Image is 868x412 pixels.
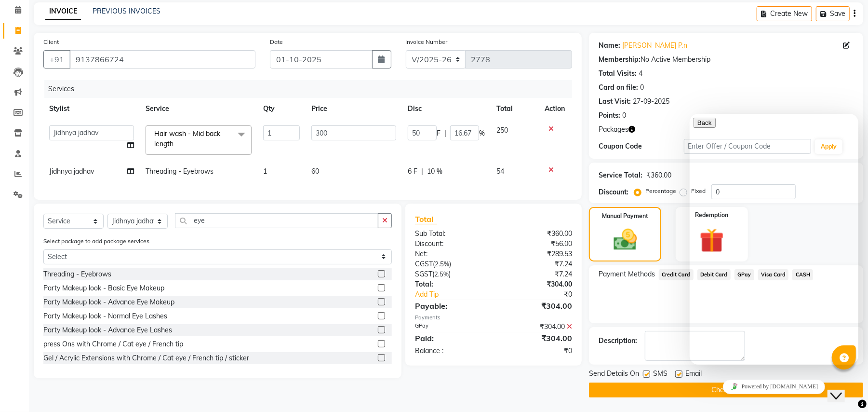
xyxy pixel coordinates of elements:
[43,237,149,246] label: Select package to add package services
[421,166,423,177] span: |
[828,373,858,402] iframe: chat widget
[645,187,676,195] label: Percentage
[622,41,687,51] a: [PERSON_NAME] P.n
[684,139,811,154] input: Enter Offer / Coupon Code
[599,82,638,93] div: Card on file:
[43,353,249,363] div: Gel / Acrylic Extensions with Chrome / Cat eye / French tip / sticker
[43,283,164,293] div: Party Makeup look - Basic Eye Makeup
[415,214,437,224] span: Total
[606,226,644,253] img: _cash.svg
[640,82,644,93] div: 0
[406,38,448,46] label: Invoice Number
[646,170,671,180] div: ₹360.00
[599,41,620,51] div: Name:
[494,300,579,312] div: ₹304.00
[437,128,441,138] span: F
[43,50,70,69] button: +91
[599,55,641,65] div: Membership:
[175,213,378,228] input: Search or Scan
[589,369,639,381] span: Send Details On
[494,229,579,239] div: ₹360.00
[494,332,579,344] div: ₹304.00
[43,339,183,349] div: press Ons with Chrome / Cat eye / French tip
[496,167,504,176] span: 54
[494,249,579,259] div: ₹289.53
[408,332,494,344] div: Paid:
[408,249,494,259] div: Net:
[659,269,694,280] span: Credit Card
[494,346,579,356] div: ₹0
[44,80,579,98] div: Services
[69,50,255,69] input: Search by Name/Mobile/Email/Code
[494,322,579,332] div: ₹304.00
[602,212,648,220] label: Manual Payment
[49,167,94,176] span: Jidhnya jadhav
[408,346,494,356] div: Balance :
[43,98,140,120] th: Stylist
[43,269,111,279] div: Threading - Eyebrows
[690,114,858,365] iframe: chat widget
[93,7,160,15] a: PREVIOUS INVOICES
[408,229,494,239] div: Sub Total:
[43,297,174,307] div: Party Makeup look - Advance Eye Makeup
[599,269,655,279] span: Payment Methods
[415,270,432,278] span: SGST
[685,369,702,381] span: Email
[816,6,850,21] button: Save
[306,98,402,120] th: Price
[270,38,283,46] label: Date
[599,170,642,180] div: Service Total:
[599,69,637,79] div: Total Visits:
[415,314,572,322] div: Payments
[589,383,863,398] button: Checkout
[479,128,485,138] span: %
[599,96,631,107] div: Last Visit:
[435,260,449,268] span: 2.5%
[408,289,508,300] a: Add Tip
[427,166,442,177] span: 10 %
[757,6,812,21] button: Create New
[43,38,59,46] label: Client
[43,325,172,335] div: Party Makeup look - Advance Eye Lashes
[408,166,417,177] span: 6 F
[263,167,267,176] span: 1
[174,139,178,148] a: x
[599,55,854,65] div: No Active Membership
[496,126,508,135] span: 250
[622,110,626,121] div: 0
[599,187,628,197] div: Discount:
[43,311,167,321] div: Party Makeup look - Normal Eye Lashes
[491,98,539,120] th: Total
[257,98,306,120] th: Qty
[408,259,494,269] div: ( )
[690,376,858,398] iframe: chat widget
[45,3,81,20] a: INVOICE
[408,239,494,249] div: Discount:
[539,98,572,120] th: Action
[599,124,628,135] span: Packages
[408,300,494,312] div: Payable:
[633,96,669,107] div: 27-09-2025
[408,279,494,289] div: Total:
[508,289,579,300] div: ₹0
[154,129,220,148] span: Hair wash - Mid back length
[146,167,214,176] span: Threading - Eyebrows
[494,259,579,269] div: ₹7.24
[415,260,433,268] span: CGST
[444,128,446,138] span: |
[408,322,494,332] div: GPay
[639,69,642,79] div: 4
[653,369,668,381] span: SMS
[140,98,257,120] th: Service
[494,269,579,279] div: ₹7.24
[599,141,683,151] div: Coupon Code
[599,110,620,121] div: Points:
[408,269,494,279] div: ( )
[494,239,579,249] div: ₹56.00
[434,270,449,278] span: 2.5%
[599,336,637,346] div: Description:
